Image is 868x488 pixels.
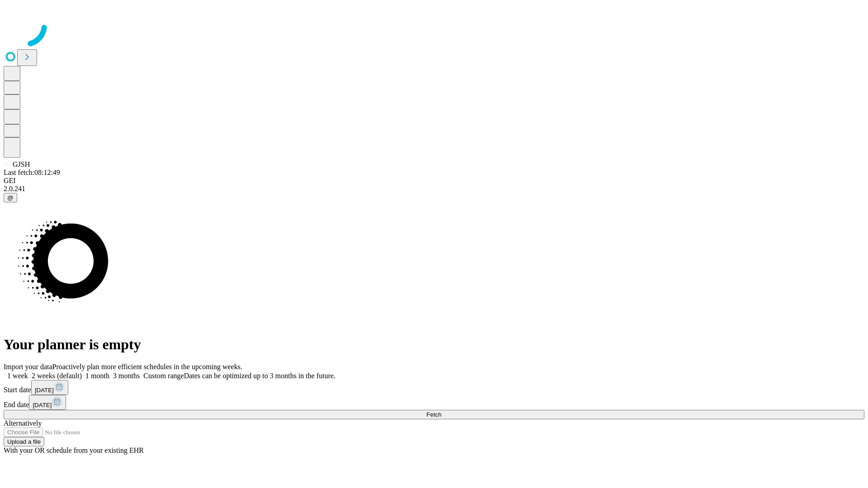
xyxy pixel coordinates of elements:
[4,410,864,419] button: Fetch
[7,194,14,201] span: @
[4,419,42,427] span: Alternatively
[143,372,184,380] span: Custom range
[4,185,864,193] div: 2.0.241
[4,336,864,353] h1: Your planner is empty
[32,372,82,380] span: 2 weeks (default)
[31,380,68,395] button: [DATE]
[13,160,30,168] span: GJSH
[4,446,144,454] span: With your OR schedule from your existing EHR
[113,372,140,380] span: 3 months
[184,372,335,380] span: Dates can be optimized up to 3 months in the future.
[35,387,54,394] span: [DATE]
[4,193,17,202] button: @
[85,372,109,380] span: 1 month
[4,363,52,371] span: Import your data
[426,411,441,418] span: Fetch
[33,402,52,408] span: [DATE]
[4,177,864,185] div: GEI
[29,395,66,410] button: [DATE]
[52,363,242,371] span: Proactively plan more efficient schedules in the upcoming weeks.
[4,169,60,176] span: Last fetch: 08:12:49
[4,437,44,446] button: Upload a file
[4,380,864,395] div: Start date
[4,395,864,410] div: End date
[7,372,28,380] span: 1 week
